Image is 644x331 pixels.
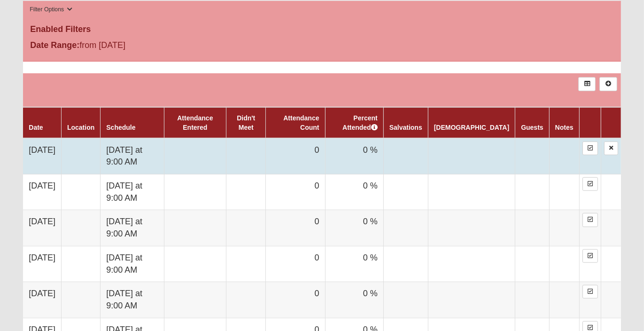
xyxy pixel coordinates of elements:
[106,124,135,131] a: Schedule
[582,249,598,263] a: Enter Attendance
[101,282,164,318] td: [DATE] at 9:00 AM
[325,210,383,246] td: 0 %
[101,174,164,210] td: [DATE] at 9:00 AM
[325,174,383,210] td: 0 %
[101,210,164,246] td: [DATE] at 9:00 AM
[23,174,61,210] td: [DATE]
[283,114,319,131] a: Attendance Count
[599,77,617,91] a: Alt+N
[266,138,325,174] td: 0
[325,246,383,282] td: 0 %
[23,246,61,282] td: [DATE]
[23,138,61,174] td: [DATE]
[23,282,61,318] td: [DATE]
[582,177,598,191] a: Enter Attendance
[383,107,428,138] th: Salvations
[177,114,213,131] a: Attendance Entered
[101,246,164,282] td: [DATE] at 9:00 AM
[67,124,94,131] a: Location
[30,24,613,35] h4: Enabled Filters
[266,210,325,246] td: 0
[23,39,222,54] div: from [DATE]
[237,114,255,131] a: Didn't Meet
[23,210,61,246] td: [DATE]
[266,246,325,282] td: 0
[578,77,596,91] a: Export to Excel
[555,124,574,131] a: Notes
[515,107,549,138] th: Guests
[342,114,378,131] a: Percent Attended
[266,282,325,318] td: 0
[428,107,515,138] th: [DEMOGRAPHIC_DATA]
[325,282,383,318] td: 0 %
[582,142,598,155] a: Enter Attendance
[582,213,598,227] a: Enter Attendance
[30,39,79,52] label: Date Range:
[266,174,325,210] td: 0
[325,138,383,174] td: 0 %
[27,5,75,15] button: Filter Options
[101,138,164,174] td: [DATE] at 9:00 AM
[582,285,598,299] a: Enter Attendance
[604,142,618,155] a: Delete
[29,124,43,131] a: Date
